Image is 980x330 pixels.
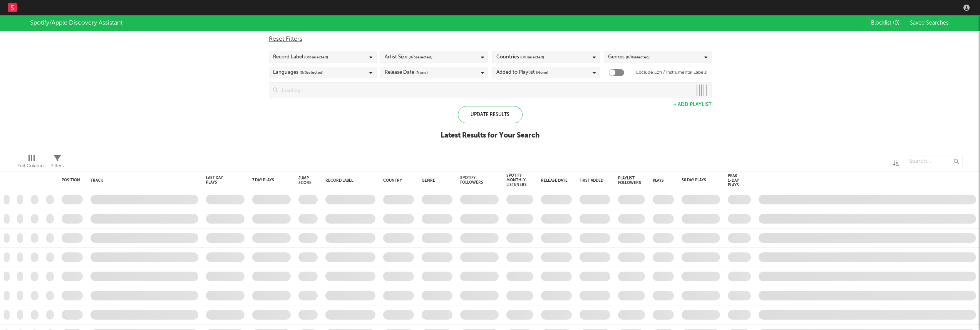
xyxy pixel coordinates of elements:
div: 7 Day Plays [252,178,279,182]
span: ( 0 ) [893,20,900,26]
span: ( 0 / 0 selected) [300,68,323,77]
div: 30 Day Plays [682,178,709,182]
span: ( 0 / 0 selected) [626,53,650,62]
div: Spotify/Apple Discovery Assistant [30,18,122,28]
div: Filters [51,161,64,171]
div: Record Label [273,53,328,62]
button: + Add Playlist [673,102,712,107]
div: Spotify Monthly Listeners [506,173,527,187]
div: Added to Playlist [496,68,548,77]
div: Record Label [325,178,372,183]
div: First Added [580,178,606,183]
label: Exclude Lofi / Instrumental Labels [636,68,707,77]
div: Last Day Plays [206,176,233,185]
div: Languages [273,68,323,77]
div: Edit Columns [17,152,45,174]
input: Search... [905,156,963,167]
div: Position [62,178,80,182]
span: (None) [415,68,428,77]
div: Peak 1-Day Plays [728,174,739,187]
div: Edit Columns [17,161,45,171]
div: Spotify Followers [460,176,487,185]
div: Artist Size [385,53,432,62]
div: Playlist Followers [618,176,641,185]
div: Reset Filters [269,35,712,44]
span: (None) [536,68,548,77]
div: Release Date [385,68,428,77]
input: Loading... [278,83,692,98]
div: Plays [653,178,664,183]
div: Genres [608,53,650,62]
span: ( 0 / 6 selected) [304,53,328,62]
div: Release Date [541,178,568,183]
button: Saved Searches [908,20,950,26]
div: Latest Results for Your Search [441,131,539,140]
span: Blocklist [871,20,900,26]
div: Country [383,178,410,183]
div: Jump Score [298,176,312,185]
div: Update Results [458,106,523,123]
div: Filters [51,152,64,174]
span: ( 0 / 5 selected) [409,53,432,62]
span: Saved Searches [910,20,950,26]
span: ( 0 / 0 selected) [520,53,544,62]
div: Track [90,178,194,183]
div: Countries [496,53,544,62]
div: Genre [422,178,449,183]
